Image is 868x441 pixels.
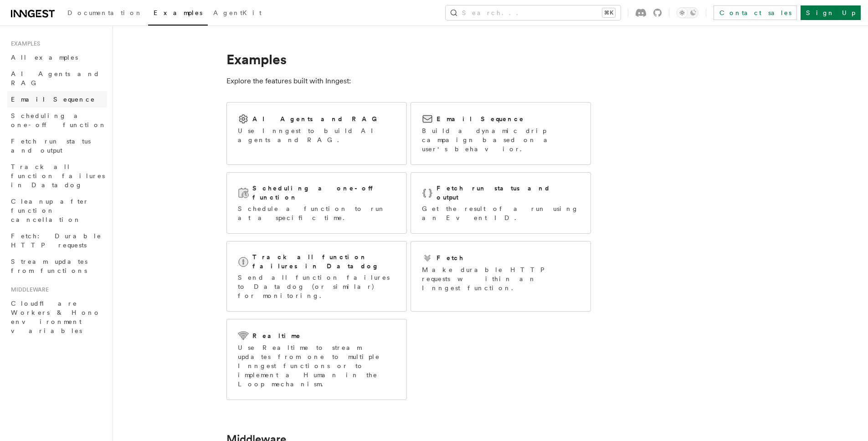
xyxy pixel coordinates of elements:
span: Scheduling a one-off function [11,112,107,128]
h2: AI Agents and RAG [252,114,382,123]
p: Build a dynamic drip campaign based on a user's behavior. [422,126,580,154]
p: Use Realtime to stream updates from one to multiple Inngest functions or to implement a Human in ... [238,343,395,389]
p: Use Inngest to build AI agents and RAG. [238,126,395,144]
h2: Email Sequence [437,114,524,123]
span: All examples [11,54,78,61]
a: Fetch: Durable HTTP requests [7,228,107,253]
span: AI Agents and RAG [11,70,100,87]
h2: Fetch run status and output [437,184,580,202]
a: All examples [7,49,107,66]
span: Fetch: Durable HTTP requests [11,232,102,249]
p: Make durable HTTP requests within an Inngest function. [422,265,580,292]
a: Email Sequence [7,91,107,108]
span: Fetch run status and output [11,138,91,154]
span: Documentation [67,9,143,16]
button: Search...⌘K [446,5,621,20]
span: Cleanup after function cancellation [11,198,89,223]
a: Sign Up [801,5,861,20]
a: AgentKit [208,3,267,25]
button: Toggle dark mode [677,7,699,18]
span: Examples [7,40,40,47]
a: Fetch run status and outputGet the result of a run using an Event ID. [411,172,591,234]
p: Send all function failures to Datadog (or similar) for monitoring. [238,273,395,300]
a: Documentation [62,3,148,25]
span: Middleware [7,286,49,293]
a: Track all function failures in Datadog [7,159,107,193]
a: FetchMake durable HTTP requests within an Inngest function. [411,241,591,312]
p: Explore the features built with Inngest: [226,75,591,87]
p: Schedule a function to run at a specific time. [238,204,395,222]
span: Examples [154,9,202,16]
span: Stream updates from functions [11,258,87,274]
h2: Fetch [437,253,464,262]
a: AI Agents and RAG [7,66,107,91]
a: Stream updates from functions [7,253,107,279]
a: Scheduling a one-off functionSchedule a function to run at a specific time. [226,172,407,234]
h2: Realtime [252,331,301,340]
span: Cloudflare Workers & Hono environment variables [11,300,101,334]
a: AI Agents and RAGUse Inngest to build AI agents and RAG. [226,102,407,165]
a: RealtimeUse Realtime to stream updates from one to multiple Inngest functions or to implement a H... [226,319,407,400]
p: Get the result of a run using an Event ID. [422,204,580,222]
a: Email SequenceBuild a dynamic drip campaign based on a user's behavior. [411,102,591,165]
a: Fetch run status and output [7,133,107,159]
h1: Examples [226,51,591,67]
a: Cleanup after function cancellation [7,193,107,228]
h2: Track all function failures in Datadog [252,252,395,271]
a: Track all function failures in DatadogSend all function failures to Datadog (or similar) for moni... [226,241,407,312]
span: Track all function failures in Datadog [11,163,105,189]
a: Scheduling a one-off function [7,108,107,133]
a: Cloudflare Workers & Hono environment variables [7,295,107,339]
a: Contact sales [714,5,797,20]
span: AgentKit [213,9,262,16]
kbd: ⌘K [602,8,615,17]
a: Examples [148,3,208,26]
h2: Scheduling a one-off function [252,184,395,202]
span: Email Sequence [11,96,95,103]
